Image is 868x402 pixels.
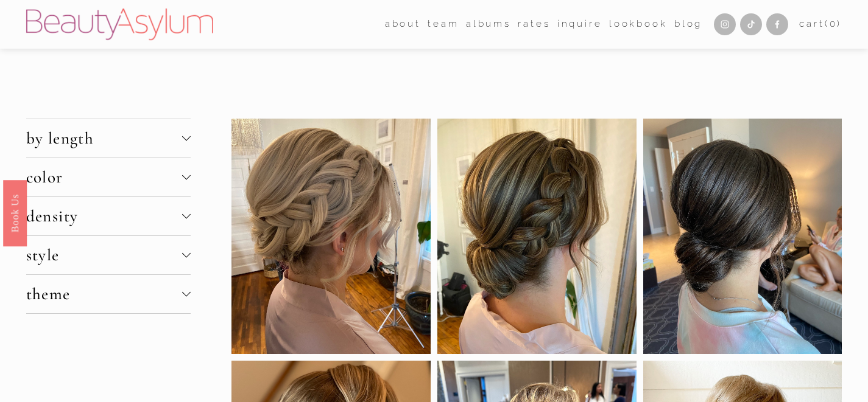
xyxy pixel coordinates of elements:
[26,9,213,40] img: Beauty Asylum | Bridal Hair &amp; Makeup Charlotte &amp; Atlanta
[830,18,838,29] span: 0
[26,275,191,313] button: theme
[740,13,762,35] a: TikTok
[385,15,421,34] a: folder dropdown
[714,13,736,35] a: Instagram
[799,16,842,33] a: 0 items in cart
[428,15,459,34] a: folder dropdown
[26,158,191,196] button: color
[674,15,702,34] a: Blog
[26,236,191,274] button: style
[518,15,550,34] a: Rates
[3,179,27,246] a: Book Us
[766,13,788,35] a: Facebook
[385,16,421,33] span: about
[466,15,511,34] a: albums
[609,15,668,34] a: Lookbook
[26,128,182,148] span: by length
[26,167,182,187] span: color
[26,245,182,265] span: style
[825,18,842,29] span: ( )
[26,206,182,226] span: density
[428,16,459,33] span: team
[26,119,191,158] button: by length
[26,284,182,304] span: theme
[557,15,602,34] a: Inquire
[26,197,191,235] button: density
